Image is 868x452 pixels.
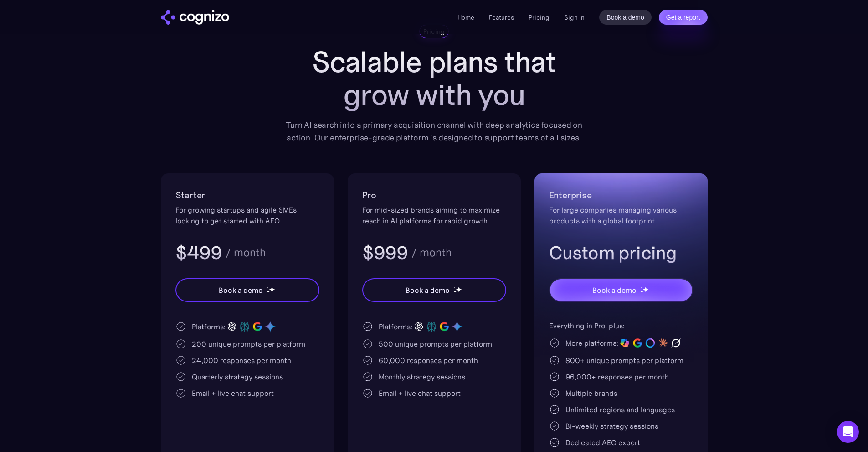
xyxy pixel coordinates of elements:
[529,13,550,21] a: Pricing
[362,204,506,226] div: For mid-sized brands aiming to maximize reach in AI platforms for rapid growth
[269,286,275,292] img: star
[406,285,449,296] div: Book a demo
[362,278,506,302] a: Book a demostarstarstar
[642,286,648,292] img: star
[379,321,412,332] div: Platforms:
[549,320,693,331] div: Everything in Pro, plus:
[379,388,461,399] div: Email + live chat support
[192,371,283,382] div: Quarterly strategy sessions
[226,247,266,258] div: / month
[279,46,589,111] h1: Scalable plans that grow with you
[565,338,618,348] div: More platforms:
[192,388,274,399] div: Email + live chat support
[279,119,589,144] div: Turn AI search into a primary acquisition channel with deep analytics focused on action. Our ente...
[565,437,640,448] div: Dedicated AEO expert
[379,371,465,382] div: Monthly strategy sessions
[549,204,693,226] div: For large companies managing various products with a global footprint
[489,13,514,21] a: Features
[456,286,462,292] img: star
[565,404,675,415] div: Unlimited regions and languages
[175,241,222,265] h3: $499
[565,388,617,399] div: Multiple brands
[549,278,693,302] a: Book a demostarstarstar
[640,287,642,288] img: star
[175,278,319,302] a: Book a demostarstarstar
[267,290,270,293] img: star
[837,421,859,443] div: Open Intercom Messenger
[192,338,305,349] div: 200 unique prompts per platform
[175,188,319,203] h2: Starter
[564,12,585,23] a: Sign in
[640,290,643,293] img: star
[549,188,693,203] h2: Enterprise
[549,241,693,265] h3: Custom pricing
[362,241,408,265] h3: $999
[161,10,229,25] img: cognizo logo
[659,10,708,25] a: Get a report
[453,287,455,288] img: star
[565,355,683,366] div: 800+ unique prompts per platform
[565,421,658,431] div: Bi-weekly strategy sessions
[192,355,291,366] div: 24,000 responses per month
[453,290,457,293] img: star
[379,355,478,366] div: 60,000 responses per month
[175,204,319,226] div: For growing startups and agile SMEs looking to get started with AEO
[592,285,636,296] div: Book a demo
[411,247,452,258] div: / month
[565,371,669,382] div: 96,000+ responses per month
[161,10,229,25] a: home
[219,285,262,296] div: Book a demo
[379,338,492,349] div: 500 unique prompts per platform
[362,188,506,203] h2: Pro
[457,13,474,21] a: Home
[192,321,226,332] div: Platforms:
[599,10,652,25] a: Book a demo
[267,287,268,288] img: star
